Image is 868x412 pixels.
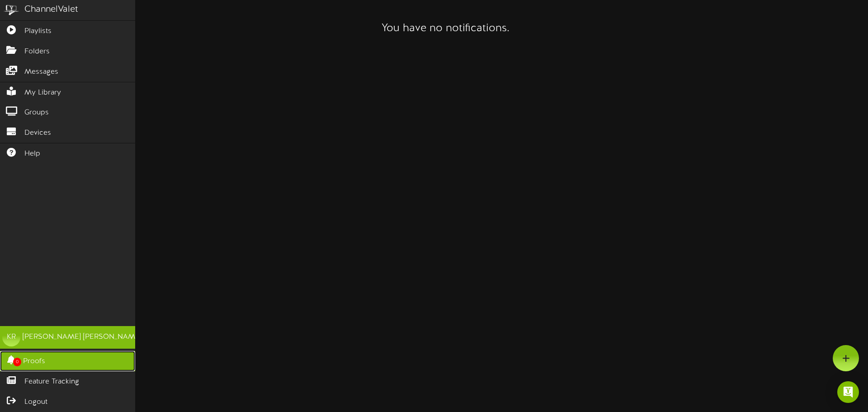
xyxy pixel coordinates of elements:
div: ChannelValet [24,3,78,16]
span: Logout [24,397,47,407]
span: Groups [24,108,49,118]
span: Playlists [24,26,52,37]
span: Devices [24,128,51,138]
span: Feature Tracking [24,377,79,387]
span: My Library [24,88,61,98]
span: Messages [24,67,58,77]
div: Open Intercom Messenger [837,381,859,403]
div: KR [2,328,20,346]
span: Proofs [23,356,45,367]
span: 0 [13,358,21,366]
span: Folders [24,47,50,57]
div: [PERSON_NAME] [PERSON_NAME] [23,332,142,342]
h3: You have no notifications. [188,23,703,34]
span: Help [24,149,40,159]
